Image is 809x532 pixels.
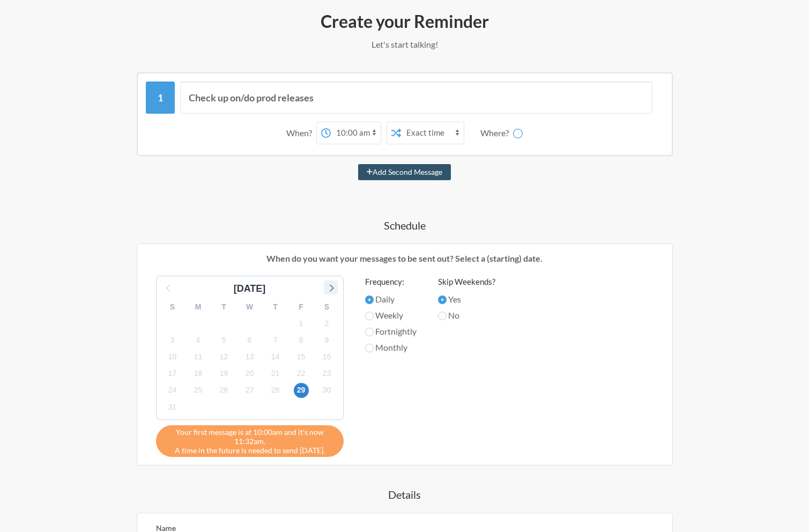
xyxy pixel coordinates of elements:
[268,332,283,348] span: Sunday, September 7, 2025
[365,328,374,336] input: Fortnightly
[365,293,417,306] label: Daily
[263,299,288,315] div: T
[242,366,257,381] span: Saturday, September 20, 2025
[217,383,232,398] span: Friday, September 26, 2025
[268,366,283,381] span: Sunday, September 21, 2025
[165,383,180,398] span: Wednesday, September 24, 2025
[165,350,180,365] span: Wednesday, September 10, 2025
[294,383,309,398] span: Monday, September 29, 2025
[180,82,652,114] input: Message
[320,316,335,331] span: Tuesday, September 2, 2025
[165,366,180,381] span: Wednesday, September 17, 2025
[438,312,447,320] input: No
[217,366,232,381] span: Friday, September 19, 2025
[294,366,309,381] span: Monday, September 22, 2025
[320,383,335,398] span: Tuesday, September 30, 2025
[365,295,374,304] input: Daily
[165,332,180,348] span: Wednesday, September 3, 2025
[365,325,417,338] label: Fortnightly
[365,276,417,288] label: Frequency:
[286,122,316,144] div: When?
[438,293,495,306] label: Yes
[94,487,716,502] h4: Details
[185,299,211,315] div: M
[160,299,185,315] div: S
[320,350,335,365] span: Tuesday, September 16, 2025
[365,312,374,320] input: Weekly
[242,350,257,365] span: Saturday, September 13, 2025
[294,332,309,348] span: Monday, September 8, 2025
[191,366,206,381] span: Thursday, September 18, 2025
[191,383,206,398] span: Thursday, September 25, 2025
[358,164,451,180] button: Add Second Message
[365,344,374,352] input: Monthly
[365,309,417,322] label: Weekly
[242,383,257,398] span: Saturday, September 27, 2025
[217,350,232,365] span: Friday, September 12, 2025
[268,383,283,398] span: Sunday, September 28, 2025
[438,276,495,288] label: Skip Weekends?
[320,332,335,348] span: Tuesday, September 9, 2025
[191,332,206,348] span: Thursday, September 4, 2025
[191,350,206,365] span: Thursday, September 11, 2025
[94,38,716,51] p: Let's start talking!
[94,218,716,233] h4: Schedule
[320,366,335,381] span: Tuesday, September 23, 2025
[438,295,447,304] input: Yes
[237,299,263,315] div: W
[294,350,309,365] span: Monday, September 15, 2025
[294,316,309,331] span: Monday, September 1, 2025
[145,252,664,265] p: When do you want your messages to be sent out? Select a (starting) date.
[164,427,336,446] span: Your first message is at 10:00am and it's now 11:32am.
[242,332,257,348] span: Saturday, September 6, 2025
[365,341,417,354] label: Monthly
[314,299,340,315] div: S
[211,299,237,315] div: T
[165,400,180,415] span: Wednesday, October 1, 2025
[217,332,232,348] span: Friday, September 5, 2025
[438,309,495,322] label: No
[229,282,270,296] div: [DATE]
[94,10,716,33] h2: Create your Reminder
[288,299,314,315] div: F
[480,122,513,144] div: Where?
[156,425,344,457] div: A time in the future is needed to send [DATE].
[268,350,283,365] span: Sunday, September 14, 2025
